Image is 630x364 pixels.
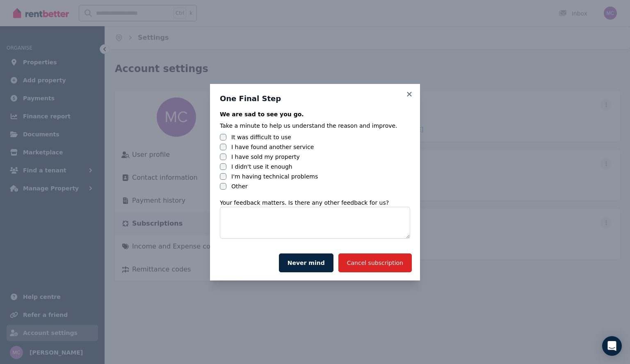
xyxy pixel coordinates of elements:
div: Open Intercom Messenger [602,336,622,356]
button: Cancel subscription [338,253,412,272]
label: I have found another service [231,143,314,151]
div: We are sad to see you go. [220,110,410,118]
label: I'm having technical problems [231,172,318,181]
button: Never mind [279,253,333,272]
h3: One Final Step [220,94,410,104]
label: I have sold my property [231,153,300,161]
label: It was difficult to use [231,133,291,141]
div: Take a minute to help us understand the reason and improve. [220,122,410,130]
label: Other [231,182,248,190]
div: Your feedback matters. Is there any other feedback for us? [220,199,410,207]
label: I didn't use it enough [231,163,292,171]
